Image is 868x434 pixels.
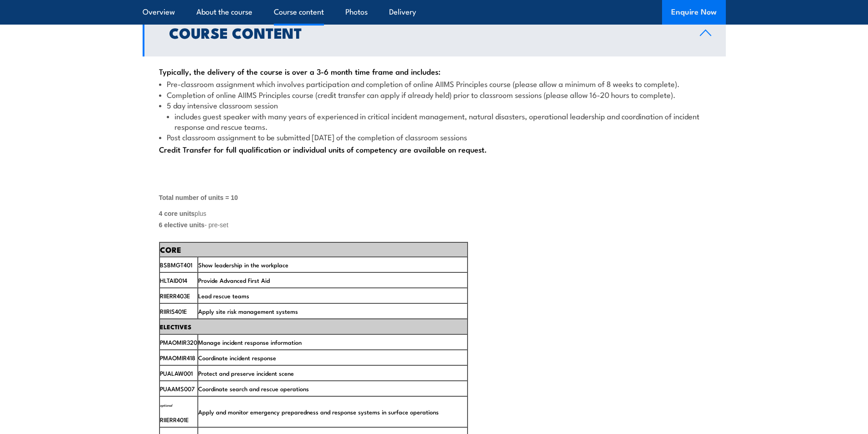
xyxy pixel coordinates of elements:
span: Coordinate incident response [198,353,276,362]
span: Apply and monitor emergency preparedness and response systems in surface operations [198,408,439,416]
p: - pre-set [159,220,709,240]
strong: 4 core units [159,210,195,217]
span: RIIERR401E [160,400,189,424]
span: Apply site risk management systems [198,307,298,316]
span: PMAOMIR418 [160,353,195,362]
span: Total number of units = 10 [159,194,238,201]
span: Coordinate search and rescue operations [198,384,309,393]
span: Manage incident response information [198,338,302,347]
em: optional [160,403,172,408]
span: PMAOMIR320 [160,338,197,347]
span: Provide Advanced First Aid [198,276,270,285]
li: Completion of online AIIMS Principles course (credit transfer can apply if already held) prior to... [159,89,709,100]
strong: CORE [160,244,181,255]
li: 5 day intensive classroom session [159,100,709,132]
strong: 6 elective units [159,221,205,229]
li: includes guest speaker with many years of experienced in critical incident management, natural di... [167,111,709,132]
span: RIIERR403E [160,291,190,300]
strong: ELECTIVES [160,322,191,331]
li: Post classroom assignment to be submitted [DATE] of the completion of classroom sessions [159,132,709,142]
a: Course Content [143,9,726,56]
span: Show leadership in the workplace [198,260,288,269]
span: HLTAID014 [160,276,187,285]
h2: Course Content [169,26,685,39]
span: PUALAW001 [160,369,193,378]
li: Pre-classroom assignment which involves participation and completion of online AIIMS Principles c... [159,78,709,89]
span: BSBMGT401 [160,260,192,269]
span: Protect and preserve incident scene [198,369,294,378]
span: Lead rescue teams [198,291,249,300]
span: RIIRIS401E [160,307,187,316]
span: PUAAMS007 [160,384,195,393]
p: plus [159,209,709,219]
